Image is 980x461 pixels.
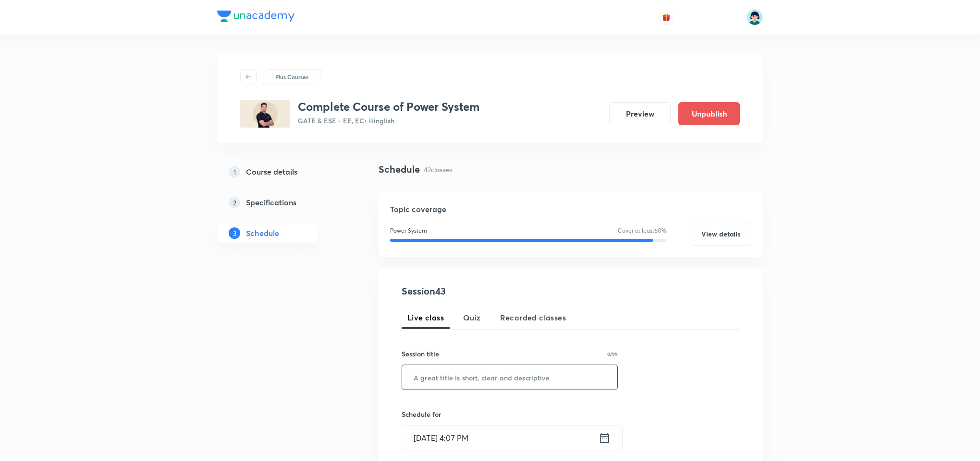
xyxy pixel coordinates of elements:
a: 2Specifications [217,193,348,212]
p: Plus Courses [275,72,308,81]
h6: Schedule for [402,409,618,419]
p: 2 [229,197,240,208]
h5: Course details [246,166,297,177]
button: avatar [659,10,674,25]
button: View details [690,223,751,246]
span: Quiz [463,312,481,323]
p: 42 classes [424,165,452,175]
img: Priyanka Buty [747,9,763,25]
p: 0/99 [607,352,618,356]
h5: Specifications [246,197,296,208]
a: 1Course details [217,162,348,181]
h5: Schedule [246,227,279,239]
h4: Session 43 [402,284,577,298]
button: Unpublish [678,102,740,125]
p: 1 [229,166,240,177]
p: Cover at least 60 % [618,226,667,235]
p: GATE & ESE - EE, EC • Hinglish [298,116,479,126]
h6: Session title [402,349,439,359]
h3: Complete Course of Power System [298,100,479,114]
img: E6E53321-DB2D-4A08-9E64-9561C412F885_plus.png [240,100,290,128]
span: Recorded classes [500,312,566,323]
input: A great title is short, clear and descriptive [402,365,617,390]
button: Preview [609,102,671,125]
img: avatar [662,13,671,22]
span: Live class [407,312,444,323]
p: Power System [390,226,427,235]
a: Company Logo [217,11,294,24]
h4: Schedule [379,162,420,177]
p: 3 [229,227,240,239]
h5: Topic coverage [390,203,751,215]
img: Company Logo [217,11,294,22]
